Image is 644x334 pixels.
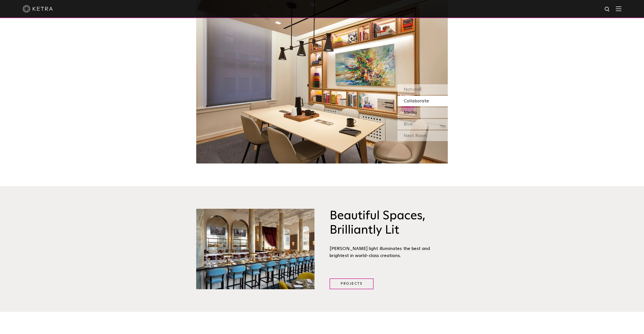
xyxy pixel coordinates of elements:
img: ketra-logo-2019-white [23,5,53,13]
a: Projects [330,278,374,289]
img: search icon [604,6,611,13]
span: Collaborate [404,99,429,103]
img: Hamburger%20Nav.svg [616,6,621,11]
span: Blue [404,122,413,127]
div: Next Room [397,131,448,141]
span: Media [404,110,417,115]
div: [PERSON_NAME] light illuminates the best and brightest in world-class creations. [330,245,448,260]
span: Natural [404,87,420,92]
h3: Beautiful Spaces, Brilliantly Lit [330,209,448,238]
img: Brilliantly Lit@2x [196,209,314,289]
